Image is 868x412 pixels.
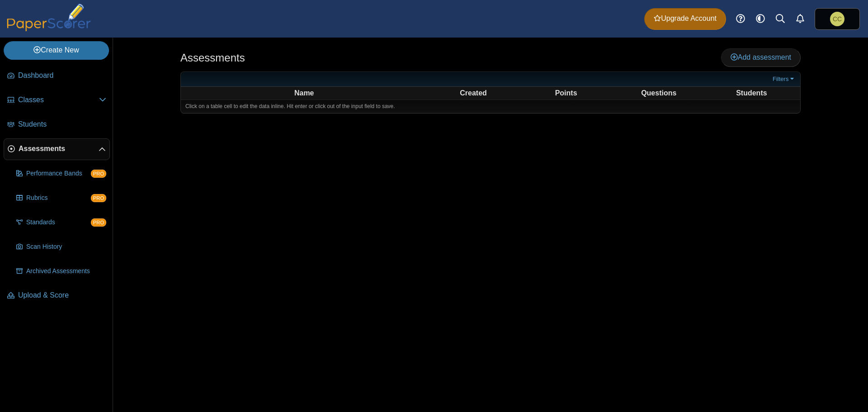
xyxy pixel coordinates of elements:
a: Scan History [13,236,110,258]
th: Name [182,88,426,99]
a: Upgrade Account [644,8,726,30]
th: Points [520,88,612,99]
a: Assessments [4,138,110,160]
th: Created [427,88,519,99]
a: Students [4,114,110,136]
a: Classes [4,90,110,111]
a: PaperScorer [4,25,94,33]
span: Add assessment [731,53,791,61]
a: Add assessment [721,48,801,66]
span: PRO [91,194,106,202]
a: Alerts [790,9,810,29]
a: Create New [4,41,109,59]
a: Archived Assessments [13,260,110,282]
a: Dashboard [4,65,110,87]
span: PRO [91,218,106,227]
span: Assessments [19,144,99,154]
a: Celina Collins [815,8,860,30]
span: Standards [26,218,91,227]
a: Rubrics PRO [13,187,110,209]
span: Scan History [26,242,106,251]
img: PaperScorer [4,4,94,31]
span: Students [18,119,106,129]
a: Upload & Score [4,285,110,307]
a: Performance Bands PRO [13,163,110,185]
span: Celina Collins [833,16,842,22]
span: Classes [18,95,99,105]
span: Dashboard [18,71,106,81]
th: Students [706,88,797,99]
span: PRO [91,170,106,178]
span: Archived Assessments [26,267,106,276]
span: Rubrics [26,194,91,203]
a: Filters [770,75,798,84]
span: Performance Bands [26,169,91,178]
span: Celina Collins [830,12,844,26]
span: Upgrade Account [654,14,717,24]
div: Click on a table cell to edit the data inline. Hit enter or click out of the input field to save. [181,99,800,113]
a: Standards PRO [13,212,110,233]
h1: Assessments [180,50,245,66]
span: Upload & Score [18,290,106,300]
th: Questions [613,88,705,99]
